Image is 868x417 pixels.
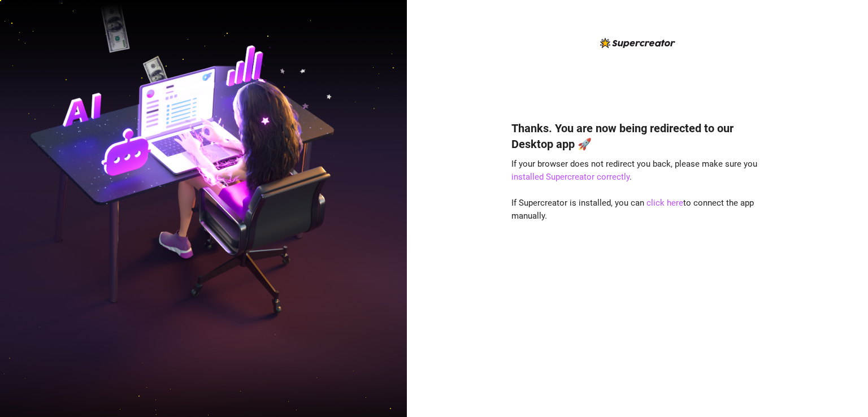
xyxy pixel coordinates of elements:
[511,159,757,183] span: If your browser does not redirect you back, please make sure you .
[646,198,683,208] a: click here
[600,38,675,48] img: logo-BBDzfeDw.svg
[511,120,763,152] h4: Thanks. You are now being redirected to our Desktop app 🚀
[511,172,630,182] a: installed Supercreator correctly
[511,198,754,221] span: If Supercreator is installed, you can to connect the app manually.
